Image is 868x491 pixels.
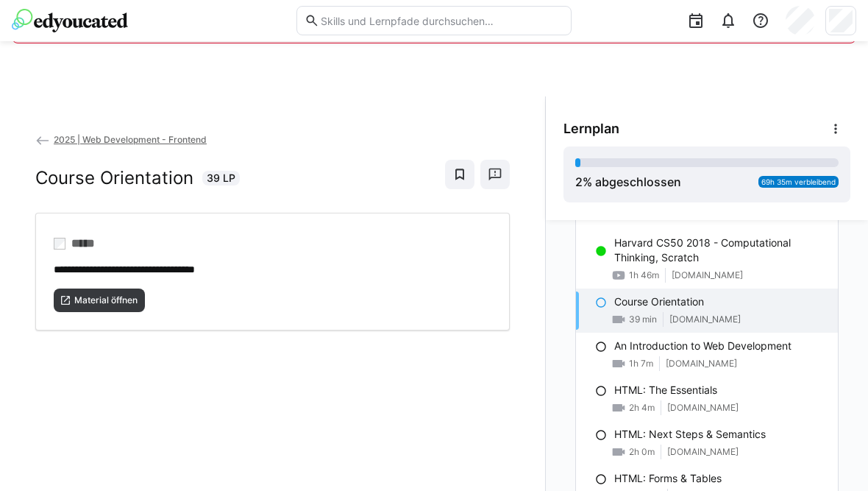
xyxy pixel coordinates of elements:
p: Harvard CS50 2018 - Computational Thinking, Scratch [614,236,826,265]
span: Lernplan [563,121,619,137]
span: [DOMAIN_NAME] [669,314,741,325]
h2: Course Orientation [35,167,193,189]
input: Skills und Lernpfade durchsuchen… [319,14,563,27]
span: [DOMAIN_NAME] [672,269,743,281]
span: 2025 | Web Development - Frontend [54,134,207,145]
span: [DOMAIN_NAME] [667,446,739,458]
a: 2025 | Web Development - Frontend [35,134,207,145]
span: 1h 46m [629,269,659,281]
div: % abgeschlossen [575,173,681,191]
span: 1h 7m [629,358,653,370]
span: 69h 35m verbleibend [761,177,836,186]
span: 39 min [629,314,657,325]
p: Course Orientation [614,294,704,309]
span: 2h 0m [629,446,655,458]
span: 2 [575,174,583,189]
span: [DOMAIN_NAME] [667,402,739,414]
span: 2h 4m [629,402,655,414]
span: [DOMAIN_NAME] [666,358,737,370]
button: Material öffnen [54,289,145,312]
p: HTML: Forms & Tables [614,471,722,486]
p: HTML: The Essentials [614,383,717,398]
span: Material öffnen [73,294,139,306]
p: HTML: Next Steps & Semantics [614,427,766,442]
span: 39 LP [207,171,235,186]
p: An Introduction to Web Development [614,339,791,353]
